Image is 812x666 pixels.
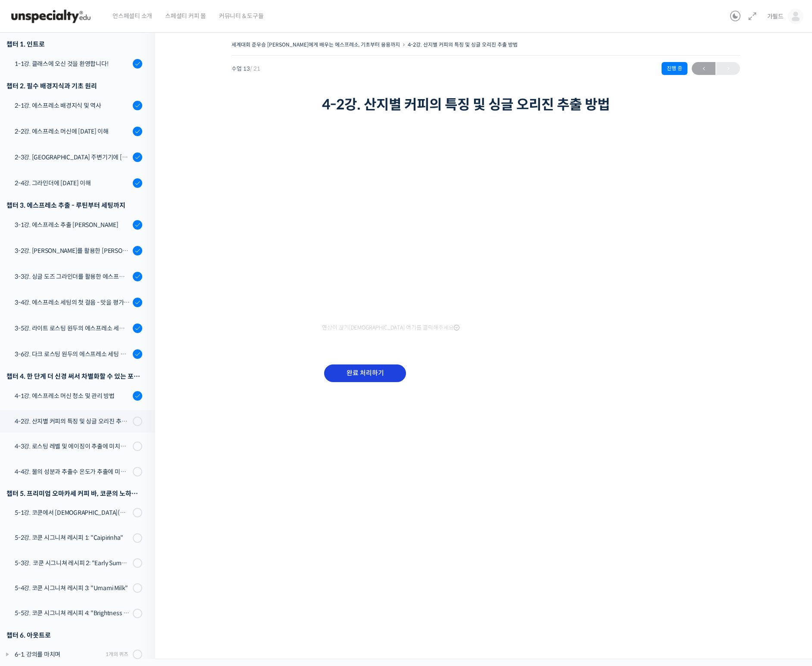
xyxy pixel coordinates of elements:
[15,467,130,476] div: 4-4강. 물의 성분과 추출수 온도가 추출에 미치는 영향
[692,63,715,75] span: ←
[15,59,130,68] div: 1-1강. 클래스에 오신 것을 환영합니다!
[6,629,142,641] div: 챕터 6. 아웃트로
[15,650,103,659] div: 6-1. 강의를 마치며
[322,324,459,331] span: 영상이 끊기[DEMOGRAPHIC_DATA] 여기를 클릭해주세요
[15,152,130,162] div: 2-3강. [GEOGRAPHIC_DATA] 주변기기에 [DATE] 이해
[15,101,130,110] div: 2-1강. 에스프레소 배경지식 및 역사
[322,96,650,113] h1: 4-2강. 산지별 커피의 특징 및 싱글 오리진 추출 방법
[15,298,130,307] div: 3-4강. 에스프레소 세팅의 첫 걸음 - 맛을 평가하는 3단계 프로세스 & TDS 측정
[106,650,128,658] div: 1개의 퀴즈
[15,220,130,230] div: 3-1강. 에스프레소 추출 [PERSON_NAME]
[231,41,400,48] a: 세계대회 준우승 [PERSON_NAME]에게 배우는 에스프레소, 기초부터 응용까지
[111,273,166,295] a: 설정
[6,80,142,92] div: 챕터 2. 필수 배경지식과 기초 원리
[408,41,518,48] a: 4-2강. 산지별 커피의 특징 및 싱글 오리진 추출 방법
[662,62,687,75] div: 진행 중
[324,364,406,382] input: 완료 처리하기
[15,417,130,426] div: 4-2강. 산지별 커피의 특징 및 싱글 오리진 추출 방법
[767,12,784,20] span: 가필드
[15,324,130,333] div: 3-5강. 라이트 로스팅 원두의 에스프레소 세팅 방법
[57,273,111,295] a: 대화
[692,62,715,75] a: ←이전
[15,608,130,618] div: 5-5강. 코쿤 시그니쳐 레시피 4: "Brightness of Geisha"
[6,199,142,211] div: 챕터 3. 에스프레소 추출 - 루틴부터 세팅까지
[15,508,130,517] div: 5-1강. 코쿤에서 [DEMOGRAPHIC_DATA](논알콜 칵테일) 음료를 만드는 법
[79,286,89,293] span: 대화
[15,349,130,359] div: 3-6강. 다크 로스팅 원두의 에스프레소 세팅 방법
[15,558,130,568] div: 5-3강. 코쿤 시그니쳐 레시피 2: "Early Summer"
[15,583,130,593] div: 5-4강. 코쿤 시그니쳐 레시피 3: "Umami Milk"
[15,442,130,451] div: 4-3강. 로스팅 레벨 및 에이징이 추출에 미치는 영향
[250,65,260,72] span: / 21
[15,391,130,401] div: 4-1강. 에스프레소 머신 청소 및 관리 방법
[15,533,130,542] div: 5-2강. 코쿤 시그니쳐 레시피 1: "Caipirinha"
[231,66,260,72] span: 수업 13
[15,178,130,188] div: 2-4강. 그라인더에 [DATE] 이해
[6,38,142,50] h3: 챕터 1. 인트로
[6,488,142,499] div: 챕터 5. 프리미엄 오마카세 커피 바, 코쿤의 노하우 최초 공개
[6,370,142,382] div: 챕터 4. 한 단계 더 신경 써서 차별화할 수 있는 포인트들
[133,286,144,293] span: 설정
[15,127,130,136] div: 2-2강. 에스프레소 머신에 [DATE] 이해
[15,246,130,255] div: 3-2강. [PERSON_NAME]를 활용한 [PERSON_NAME] 추출 [PERSON_NAME]
[15,272,130,281] div: 3-3강. 싱글 도즈 그라인더를 활용한 에스프레소 추출 [PERSON_NAME]
[27,286,32,293] span: 홈
[3,273,57,295] a: 홈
